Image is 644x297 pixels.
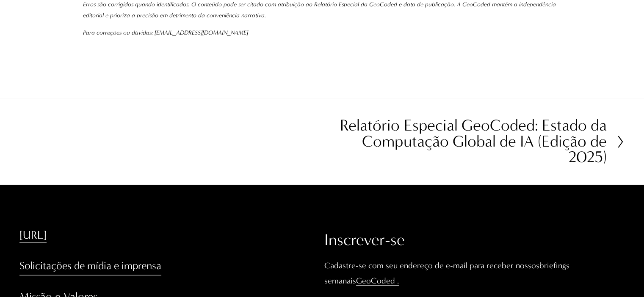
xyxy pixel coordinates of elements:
[19,228,47,242] font: [URL]
[340,116,606,167] font: Relatório Especial GeoCoded: Estado da Computação Global de IA (Edição de 2025)
[83,29,248,36] font: Para correções ou dúvidas: [EMAIL_ADDRESS][DOMAIN_NAME]
[19,259,161,272] font: Solicitações de mídia e imprensa
[324,231,405,249] font: Inscrever-se
[356,276,399,286] a: GeoCoded .
[322,118,625,166] a: Relatório Especial GeoCoded: Estado da Computação Global de IA (Edição de 2025)
[19,227,47,243] a: [URL]
[324,261,539,270] font: Cadastre-se com seu endereço de e-mail para receber nossos
[19,256,161,275] a: Solicitações de mídia e imprensa
[83,1,558,19] font: Erros são corrigidos quando identificados. O conteúdo pode ser citado com atribuição ao Relatório...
